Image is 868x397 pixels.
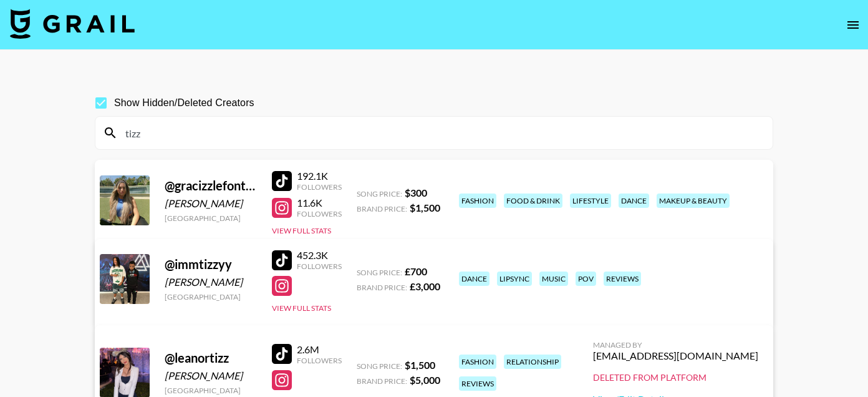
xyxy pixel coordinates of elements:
div: music [539,272,568,286]
div: [PERSON_NAME] [165,370,257,382]
div: Followers [297,182,342,192]
strong: $ 5,000 [410,374,440,386]
div: Managed By [117,323,360,333]
button: View Full Stats [272,303,331,313]
div: Followers [297,262,342,271]
div: fashion [459,194,496,208]
span: Show Hidden/Deleted Creators [114,96,254,110]
div: [GEOGRAPHIC_DATA] [165,213,257,223]
span: Brand Price: [357,376,407,386]
div: lipsync [497,272,532,286]
span: Brand Price: [357,204,407,213]
img: Grail Talent [10,9,135,39]
div: Deleted from Platform [593,372,758,383]
div: Managed By [593,340,758,350]
div: Followers [297,209,342,218]
div: [GEOGRAPHIC_DATA] [165,386,257,395]
div: dance [619,194,649,208]
button: open drawer [841,12,866,37]
div: reviews [604,272,641,286]
div: pov [576,272,596,286]
input: Search by User Name [118,123,765,143]
div: Followers [297,356,342,365]
strong: £ 3,000 [410,280,440,292]
div: 2.6M [297,343,342,356]
div: [PERSON_NAME] [165,197,257,210]
span: Song Price: [357,268,402,277]
div: [EMAIL_ADDRESS][DOMAIN_NAME] [593,350,758,362]
strong: £ 700 [405,265,427,277]
div: 11.6K [297,197,342,209]
div: fashion [459,355,496,369]
div: food & drink [504,194,562,208]
div: @ gracizzlefontizzle [165,178,257,194]
div: dance [459,272,489,286]
div: makeup & beauty [657,194,730,208]
strong: $ 300 [405,187,427,198]
div: [GEOGRAPHIC_DATA] [165,292,257,301]
strong: $ 1,500 [410,202,440,213]
div: 192.1K [297,170,342,182]
span: Song Price: [357,361,402,371]
div: lifestyle [570,194,611,208]
div: relationship [504,355,561,369]
div: 452.3K [297,249,342,262]
span: Song Price: [357,189,402,198]
div: @ immtizzyy [165,257,257,272]
strong: $ 1,500 [405,359,435,371]
div: [PERSON_NAME] [165,276,257,288]
div: @ leanortizz [165,350,257,366]
div: reviews [459,376,496,391]
button: View Full Stats [272,226,331,235]
span: Brand Price: [357,283,407,292]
